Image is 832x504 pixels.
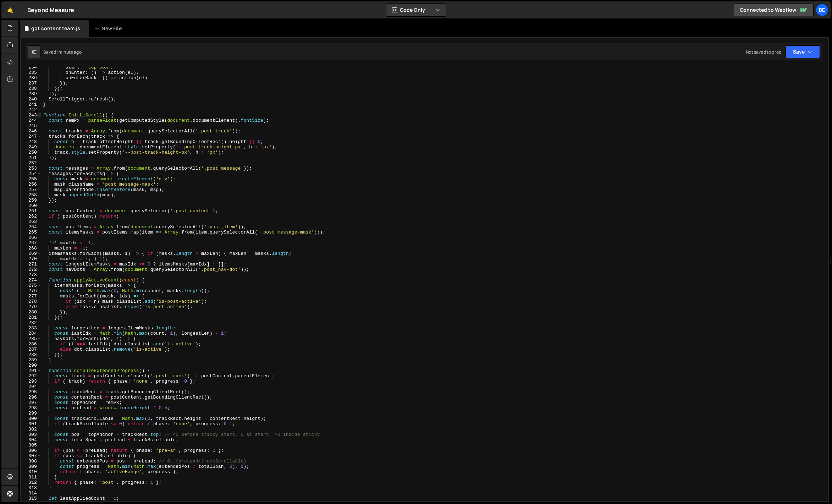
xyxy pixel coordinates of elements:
div: 280 [21,309,42,315]
div: 306 [21,448,42,453]
div: 309 [21,464,42,469]
div: 311 [21,475,42,480]
div: 296 [21,395,42,400]
a: Be [816,4,828,16]
div: 287 [21,347,42,352]
div: 234 [21,65,42,70]
div: 253 [21,166,42,171]
div: 305 [21,443,42,448]
div: 315 [21,496,42,501]
div: 294 [21,384,42,389]
div: 275 [21,283,42,288]
div: 235 [21,70,42,75]
div: 300 [21,416,42,421]
div: 263 [21,219,42,224]
div: 308 [21,459,42,464]
a: Connected to Webflow [734,4,814,16]
div: 313 [21,485,42,491]
div: 249 [21,144,42,150]
div: Saved [43,49,82,55]
div: 238 [21,86,42,91]
div: 1 minute ago [56,49,82,55]
div: 303 [21,432,42,437]
div: 288 [21,352,42,357]
div: 314 [21,491,42,496]
div: 272 [21,267,42,272]
div: 262 [21,214,42,219]
button: Code Only [386,4,446,16]
div: 265 [21,230,42,235]
div: 307 [21,453,42,459]
div: 251 [21,155,42,160]
div: 271 [21,262,42,267]
div: 292 [21,373,42,379]
div: 239 [21,91,42,97]
div: 295 [21,389,42,395]
div: Not saved to prod [746,49,781,55]
div: 245 [21,123,42,128]
div: 299 [21,411,42,416]
div: 289 [21,357,42,363]
div: 252 [21,160,42,166]
div: 241 [21,102,42,107]
div: 240 [21,97,42,102]
div: 259 [21,198,42,203]
div: 268 [21,246,42,251]
div: New File [94,25,124,32]
div: 248 [21,139,42,144]
div: 297 [21,400,42,405]
div: 247 [21,134,42,139]
div: 261 [21,208,42,214]
div: 286 [21,341,42,347]
div: 304 [21,437,42,443]
div: 243 [21,113,42,118]
div: 256 [21,182,42,187]
div: 260 [21,203,42,208]
div: 267 [21,240,42,246]
div: 283 [21,325,42,331]
div: 264 [21,224,42,230]
div: 250 [21,150,42,155]
div: 278 [21,299,42,304]
div: 298 [21,405,42,411]
div: 270 [21,256,42,262]
div: 310 [21,469,42,475]
div: 255 [21,176,42,182]
div: 285 [21,336,42,341]
div: 291 [21,368,42,373]
div: 277 [21,294,42,299]
div: 237 [21,81,42,86]
div: Beyond Measure [27,6,74,14]
div: 281 [21,315,42,320]
div: gpt content team.js [31,25,80,32]
button: Save [786,45,820,58]
div: 244 [21,118,42,123]
div: 273 [21,272,42,278]
div: 302 [21,427,42,432]
div: 266 [21,235,42,240]
div: 269 [21,251,42,256]
div: 284 [21,331,42,336]
div: 246 [21,128,42,134]
div: 290 [21,363,42,368]
div: 257 [21,187,42,192]
div: 254 [21,171,42,176]
div: 293 [21,379,42,384]
div: 236 [21,75,42,81]
div: 279 [21,304,42,309]
div: 282 [21,320,42,325]
div: 301 [21,421,42,427]
div: 258 [21,192,42,198]
div: 312 [21,480,42,485]
div: 274 [21,278,42,283]
a: 🤙 [1,1,19,18]
div: 276 [21,288,42,294]
div: 242 [21,107,42,113]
